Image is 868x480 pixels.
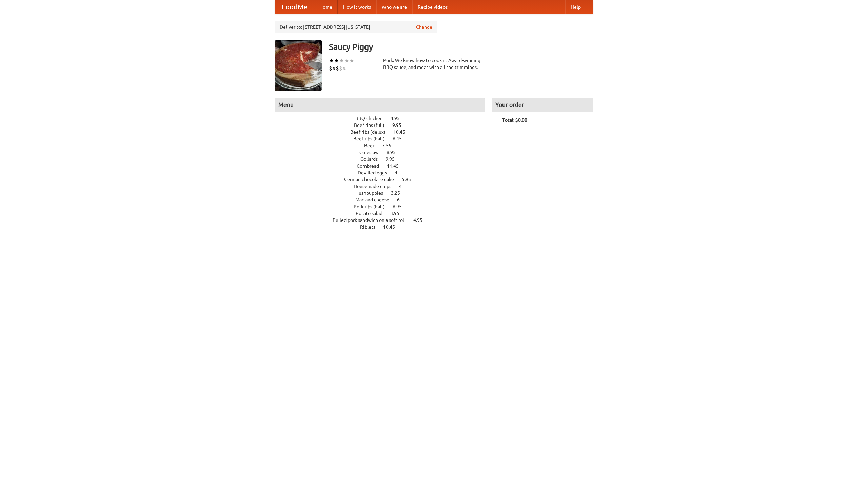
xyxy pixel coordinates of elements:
a: Riblets 10.45 [360,224,408,230]
span: 8.95 [387,150,402,155]
a: Pulled pork sandwich on a soft roll 4.95 [333,217,435,223]
li: ★ [334,57,339,64]
span: German chocolate cake [344,177,401,182]
a: Beef ribs (full) 9.95 [354,122,414,128]
h3: Saucy Piggy [329,40,593,54]
span: Riblets [360,224,382,230]
span: Pork ribs (half) [354,204,392,209]
span: 5.95 [402,177,418,182]
span: 3.95 [390,211,406,216]
span: Coleslaw [359,150,386,155]
a: German chocolate cake 5.95 [344,177,423,182]
li: $ [339,64,342,72]
span: 9.95 [392,122,408,128]
span: Housemade chips [354,184,398,189]
span: Hushpuppies [355,190,390,196]
span: Beef ribs (half) [353,136,392,141]
a: Mac and cheese 6 [355,197,412,203]
span: Devilled eggs [358,170,394,175]
li: $ [342,64,346,72]
span: 6.95 [393,204,409,209]
a: Recipe videos [412,0,453,14]
a: Beef ribs (half) 6.45 [353,136,414,141]
span: Cornbread [357,163,386,169]
li: ★ [349,57,354,64]
img: angular.jpg [275,40,322,91]
span: 6 [397,197,407,203]
a: Change [416,24,432,31]
span: Beef ribs (full) [354,122,391,128]
a: BBQ chicken 4.95 [355,116,412,121]
a: Who we are [376,0,412,14]
b: Total: $0.00 [502,117,527,123]
a: How it works [338,0,376,14]
a: Devilled eggs 4 [358,170,410,175]
h4: Menu [275,98,485,112]
li: $ [336,64,339,72]
span: Potato salad [356,211,389,216]
span: 7.55 [382,143,398,148]
a: Potato salad 3.95 [356,211,412,216]
span: Pulled pork sandwich on a soft roll [333,217,412,223]
li: ★ [329,57,334,64]
a: Collards 9.95 [360,156,407,162]
span: 6.45 [393,136,409,141]
span: 10.45 [383,224,402,230]
span: 3.25 [391,190,407,196]
a: FoodMe [275,0,314,14]
li: $ [332,64,336,72]
a: Pork ribs (half) 6.95 [354,204,414,209]
span: 9.95 [386,156,401,162]
a: Coleslaw 8.95 [359,150,408,155]
span: 10.45 [393,129,412,135]
span: Beef ribs (delux) [350,129,392,135]
div: Deliver to: [STREET_ADDRESS][US_STATE] [275,21,437,33]
li: $ [329,64,332,72]
a: Home [314,0,338,14]
a: Housemade chips 4 [354,184,414,189]
h4: Your order [492,98,593,112]
span: BBQ chicken [355,116,390,121]
a: Hushpuppies 3.25 [355,190,413,196]
span: 4 [395,170,404,175]
div: Pork. We know how to cook it. Award-winning BBQ sauce, and meat with all the trimmings. [383,57,485,71]
li: ★ [344,57,349,64]
span: 4.95 [413,217,429,223]
span: 4 [399,184,409,189]
a: Cornbread 11.45 [357,163,411,169]
span: Collards [360,156,384,162]
span: Mac and cheese [355,197,396,203]
li: ★ [339,57,344,64]
span: 11.45 [387,163,406,169]
a: Beer 7.55 [364,143,404,148]
a: Help [565,0,586,14]
span: 4.95 [391,116,407,121]
span: Beer [364,143,381,148]
a: Beef ribs (delux) 10.45 [350,129,418,135]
